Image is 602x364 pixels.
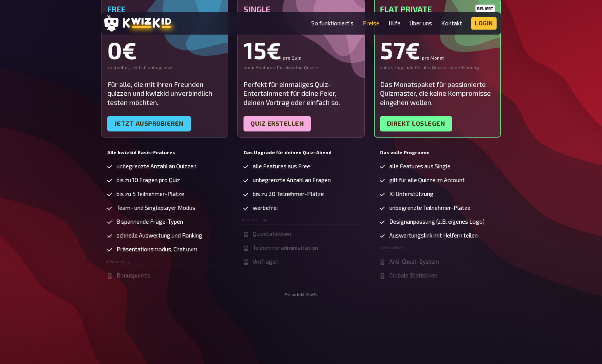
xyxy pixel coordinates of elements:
[253,204,278,211] span: werbefrei
[380,5,495,14] h5: Flat Private
[441,20,462,27] a: Kontakt
[283,55,301,60] small: pro Quiz
[389,258,439,265] span: Anti-Cheat-System
[253,191,324,197] span: bis zu 20 Teilnehmer-Plätze
[117,232,202,239] span: schnelle Auswertung und Ranking
[380,116,452,131] a: Direkt loslegen
[389,20,400,27] a: Hilfe
[117,246,198,253] span: Präsentationsmodus, Chat uvm.
[380,150,495,155] h5: Das volle Programm
[253,163,310,170] span: alle Features aus Free
[380,80,495,107] div: Das Monatspaket für passionierte Quizmaster, die keine Kompromisse eingehen wollen.
[389,177,465,183] span: gilt für alle Quizze im Account
[389,272,437,279] span: Globale Statistiken
[389,163,450,170] span: alle Features aus Single
[243,5,359,14] h5: Single
[471,17,497,30] a: Login
[389,218,485,225] span: Designanpassung (z.B. eigenes Logo)
[106,260,131,264] span: In Entwicklung
[243,80,359,107] div: Perfekt für einmaliges Quiz-Entertainment für deine Feier, deinen Vortrag oder einfach so.
[117,272,150,279] span: Bonuspunkte
[117,163,197,170] span: unbegrenzte Anzahl an Quizzen
[243,38,359,61] div: 15€
[243,65,359,71] div: mehr Features für einzelne Quizze
[253,177,331,183] span: unbegrenzte Anzahl an Fragen
[107,116,191,131] a: Jetzt ausprobieren
[117,218,183,225] span: 8 spannende Frage-Typen
[107,80,222,107] div: Für alle, die mit ihren Freunden quizzen und kwizkid unverbindlich testen möchten.
[380,38,495,61] div: 57€
[253,231,291,237] span: Quizstatistiken
[379,246,404,250] span: In Entwicklung
[242,218,267,222] span: In Entwicklung
[311,20,354,27] a: So funktioniert's
[284,292,318,297] small: Preise inkl. MwSt.
[410,20,432,27] a: Über uns
[107,65,222,71] div: kostenlos, zeitlich unbegrenzt
[243,150,359,155] h5: Das Upgrade für deinen Quiz-Abend
[107,5,222,14] h5: Free
[389,232,478,239] span: Auswertungslink mit Helfern teilen
[389,204,470,211] span: unbegrenzte Teilnehmer-Plätze
[107,38,222,61] div: 0€
[117,191,184,197] span: bis zu 5 Teilnehmer-Plätze
[117,177,180,183] span: bis zu 10 Fragen pro Quiz
[253,258,278,265] span: Umfragen
[389,191,434,197] span: KI Unterstützung
[253,244,318,251] span: Teilnehmeradministration
[363,20,379,27] a: Preise
[380,65,495,71] div: volles Upgrade für alle Quizze, keine Bindung
[243,116,311,131] a: Quiz erstellen
[107,150,222,155] h5: Alle kwizkid Basis-Features
[117,204,195,211] span: Team- und Singleplayer Modus
[422,55,444,60] small: pro Monat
